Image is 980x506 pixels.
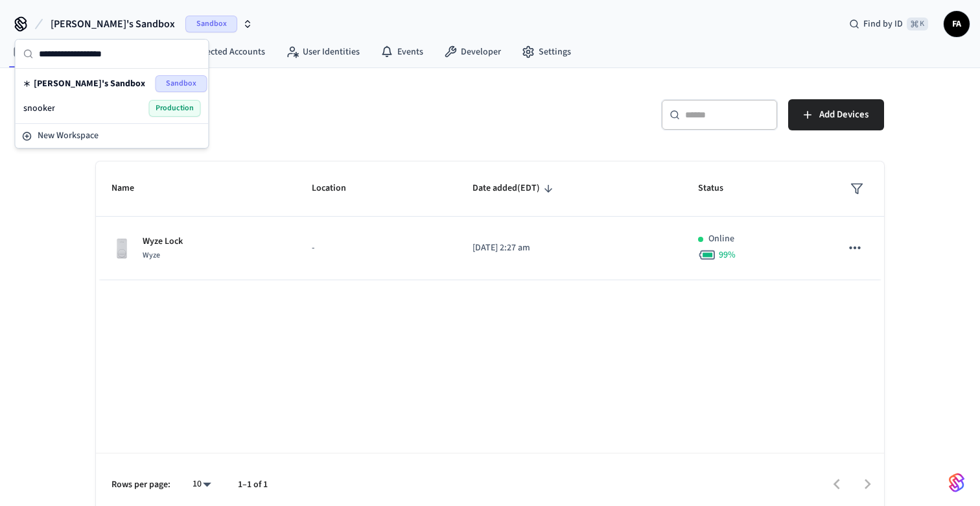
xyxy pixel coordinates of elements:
span: snooker [23,102,55,115]
p: 1–1 of 1 [238,478,268,492]
span: New Workspace [38,129,99,143]
p: Wyze Lock [143,235,183,248]
p: [DATE] 2:27 am [472,241,667,255]
span: Location [312,178,363,199]
div: Suggestions [16,69,209,123]
table: sticky table [96,162,884,280]
a: Settings [511,40,581,64]
span: Find by ID [863,18,903,30]
span: Sandbox [185,16,237,32]
button: FA [944,11,970,37]
p: Rows per page: [111,478,170,492]
p: Online [708,232,734,246]
p: - [312,241,441,255]
button: New Workspace [17,125,207,147]
span: Status [698,178,740,199]
span: [PERSON_NAME]'s Sandbox [51,16,175,32]
img: Wyze Lock [111,238,132,259]
span: ⌘ K [907,18,928,30]
div: Find by ID⌘ K [839,12,939,36]
span: Date added(EDT) [472,178,557,199]
a: Developer [434,40,511,64]
span: Add Devices [819,106,869,123]
a: Connected Accounts [158,40,275,64]
div: 10 [186,475,217,494]
span: Name [111,178,151,199]
img: SeamLogoGradient.69752ec5.svg [949,472,964,493]
a: Devices [3,40,70,64]
span: [PERSON_NAME]'s Sandbox [34,77,145,90]
a: Events [370,40,434,64]
span: Wyze [143,250,160,261]
button: Add Devices [788,99,884,130]
h5: Devices [96,99,482,126]
span: 99 % [719,248,736,261]
a: User Identities [275,40,370,64]
span: Production [149,100,201,117]
span: FA [945,12,968,36]
span: Sandbox [156,75,207,92]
